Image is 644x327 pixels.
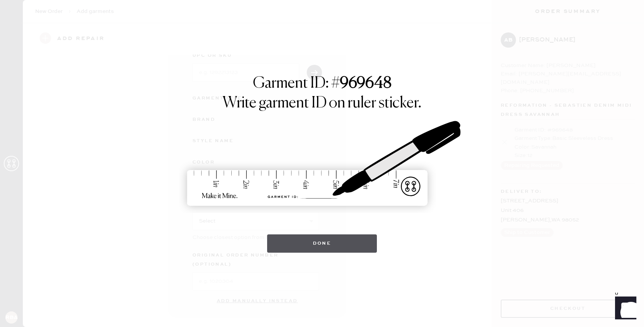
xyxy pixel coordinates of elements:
[608,293,641,325] iframe: Front Chat
[253,74,391,94] h1: Garment ID: #
[267,234,377,253] button: Done
[340,76,391,91] strong: 969648
[179,101,465,227] img: ruler-sticker-sharpie.svg
[223,94,421,112] h1: Write garment ID on ruler sticker.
